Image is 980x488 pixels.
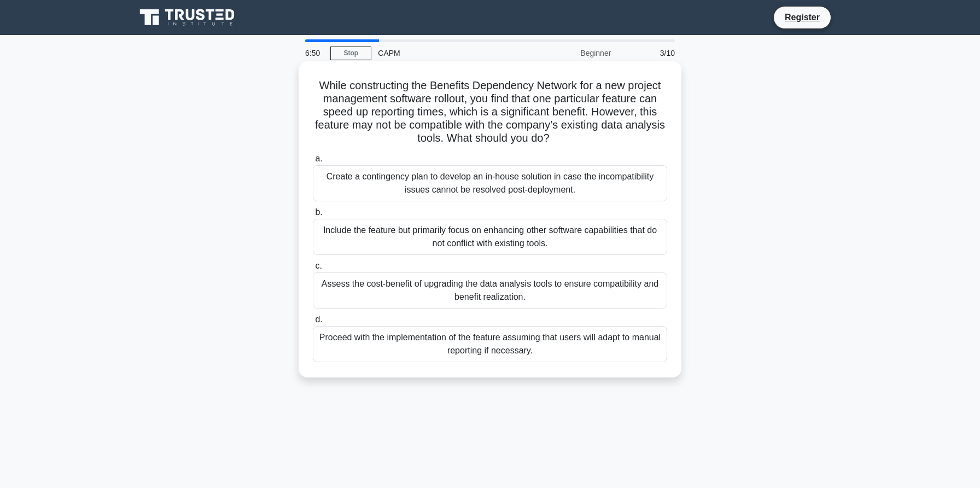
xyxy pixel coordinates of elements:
div: CAPM [371,42,522,64]
div: Create a contingency plan to develop an in-house solution in case the incompatibility issues cann... [313,165,667,201]
span: b. [315,207,322,217]
div: Proceed with the implementation of the feature assuming that users will adapt to manual reporting... [313,326,667,362]
div: 6:50 [299,42,330,64]
span: d. [315,315,322,324]
div: Beginner [522,42,617,64]
div: Include the feature but primarily focus on enhancing other software capabilities that do not conf... [313,219,667,255]
h5: While constructing the Benefits Dependency Network for a new project management software rollout,... [312,79,668,146]
span: c. [315,261,322,270]
a: Register [778,10,826,24]
a: Stop [330,47,371,60]
span: a. [315,154,322,163]
div: Assess the cost-benefit of upgrading the data analysis tools to ensure compatibility and benefit ... [313,272,667,309]
div: 3/10 [617,42,681,64]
